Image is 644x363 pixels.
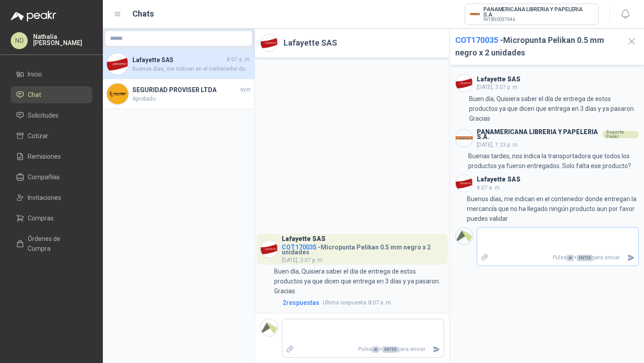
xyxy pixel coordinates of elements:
[11,32,28,49] div: NO
[577,255,593,261] span: ENTER
[11,169,92,186] a: Compañías
[107,53,128,75] img: Company Logo
[467,194,639,224] p: Buenos días, me indican en el contenedor donde entregan la mercancía que no ha llegado ningún pro...
[323,298,392,307] span: 8:07 a. m.
[240,85,251,94] span: ayer
[33,34,92,46] p: Nathalia [PERSON_NAME]
[11,86,92,103] a: Chat
[323,298,366,307] span: Ultima respuesta
[261,241,278,257] img: Company Logo
[11,127,92,144] a: Cotizar
[456,130,473,147] img: Company Logo
[11,107,92,124] a: Solicitudes
[281,298,444,308] a: 2respuestasUltima respuesta8:07 a. m.
[469,94,639,123] p: Buen día, Quisiera saber el día de entrega de estos productos ya que dicen que entrega en 3 días ...
[28,172,60,182] span: Compañías
[132,55,225,65] h4: Lafayette SAS
[456,228,473,245] img: Company Logo
[477,142,519,148] span: [DATE], 7:23 p. m.
[282,342,297,357] label: Adjuntar archivos
[468,151,639,171] p: Buenas tardes, nos indica la transportadora que todos los productos ya fueron entregados. Solo fa...
[477,250,492,266] label: Adjuntar archivos
[283,298,319,308] span: 2 respuesta s
[282,236,326,241] h3: Lafayette SAS
[623,250,638,266] button: Enviar
[227,55,251,64] span: 8:07 a. m.
[567,255,574,261] span: ⌘
[11,66,92,83] a: Inicio
[28,213,54,223] span: Compras
[132,8,154,20] h1: Chats
[11,210,92,227] a: Compras
[103,49,254,79] a: Company LogoLafayette SAS8:07 a. m.Buenos días, me indican en el contenedor donde entregan la mer...
[602,131,639,138] div: Soporte Peakr
[274,266,444,296] p: Buen día, Quisiera saber el día de entrega de estos productos ya que dicen que entrega en 3 días ...
[28,90,41,100] span: Chat
[28,152,61,161] span: Remisiones
[103,79,254,109] a: Company LogoSEGURIDAD PROVISER LTDAayerAprobado
[429,342,444,357] button: Enviar
[261,34,278,51] img: Company Logo
[28,110,59,120] span: Solicitudes
[477,84,519,90] span: [DATE], 3:07 p. m.
[11,148,92,165] a: Remisiones
[11,11,56,21] img: Logo peakr
[28,69,42,79] span: Inicio
[261,319,278,336] img: Company Logo
[28,131,48,141] span: Cotizar
[477,177,521,182] h3: Lafayette SAS
[282,257,324,263] span: [DATE], 3:07 p. m.
[382,346,398,353] span: ENTER
[28,193,61,203] span: Invitaciones
[132,95,251,103] span: Aprobado
[477,130,601,139] h3: PANAMERICANA LIBRERIA Y PAPELERIA S.A.
[107,83,128,105] img: Company Logo
[455,35,498,45] span: COT170035
[132,65,251,73] span: Buenos días, me indican en el contenedor donde entregan la mercancía que no ha llegado ningún pro...
[455,34,619,59] h2: - Micropunta Pelikan 0.5 mm negro x 2 unidades
[372,346,379,353] span: ⌘
[297,342,429,357] p: Pulsa + para enviar
[11,230,92,257] a: Órdenes de Compra
[477,185,501,191] span: 8:07 a. m.
[456,175,473,192] img: Company Logo
[11,189,92,206] a: Invitaciones
[132,85,238,95] h4: SEGURIDAD PROVISER LTDA
[456,75,473,92] img: Company Logo
[284,37,337,49] h2: Lafayette SAS
[282,241,444,255] h4: - Micropunta Pelikan 0.5 mm negro x 2 unidades
[477,77,521,82] h3: Lafayette SAS
[282,244,317,251] span: COT170035
[492,250,623,266] p: Pulsa + para enviar
[28,234,84,253] span: Órdenes de Compra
